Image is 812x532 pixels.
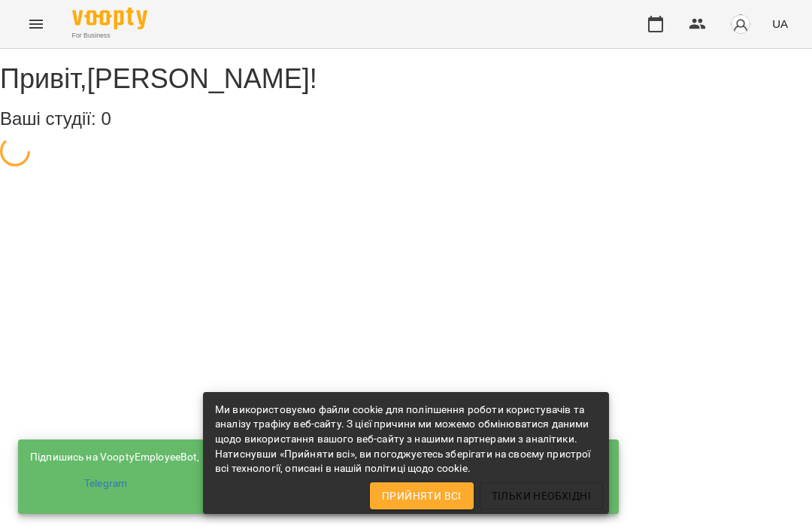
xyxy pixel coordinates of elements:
[72,31,147,41] span: For Business
[18,6,54,42] button: Menu
[766,10,794,38] button: UA
[730,14,751,35] img: avatar_s.png
[101,108,111,129] span: 0
[772,16,788,32] span: UA
[72,8,147,29] img: Voopty Logo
